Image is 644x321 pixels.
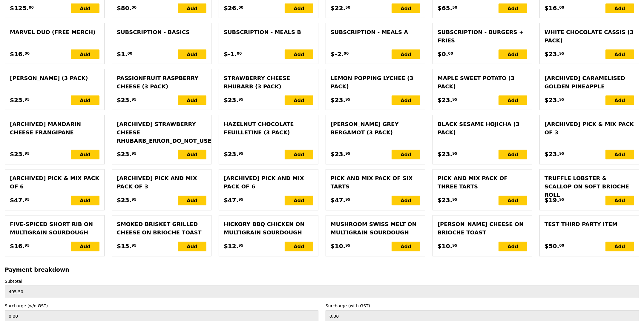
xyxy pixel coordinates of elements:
span: $23. [224,150,238,159]
span: 95 [559,51,564,56]
span: 95 [238,151,243,156]
span: 50 [452,5,457,10]
div: Add [178,196,206,205]
span: 95 [131,243,137,248]
div: Add [178,150,206,159]
div: Add [285,50,313,59]
h3: Payment breakdown [5,267,639,273]
span: 00 [559,5,564,10]
div: [Archived] Mandarin Cheese Frangipane [10,120,99,137]
span: $23. [545,50,559,59]
span: $1. [117,50,127,59]
span: $23. [438,150,452,159]
div: Add [285,196,313,205]
span: 95 [24,197,30,202]
span: 95 [345,243,350,248]
div: Add [178,242,206,251]
span: 95 [24,97,30,102]
div: Subscription - Meals A [331,28,420,36]
span: 00 [448,51,453,56]
span: $23. [224,96,238,105]
div: Add [392,96,420,105]
span: $26. [224,4,238,13]
div: Subscription - Basics [117,28,206,36]
span: 00 [29,5,34,10]
div: Add [392,50,420,59]
div: [PERSON_NAME] (3 pack) [10,74,99,82]
div: Passionfruit Raspberry Cheese (3 pack) [117,74,206,91]
span: $10. [438,242,452,251]
span: $65. [438,4,452,13]
span: $47. [224,196,238,205]
div: Add [285,96,313,105]
div: [Archived] Strawberry Cheese Rhubarb_error_do_not_use [117,120,206,145]
span: 95 [345,197,350,202]
div: Add [178,50,206,59]
div: [Archived] Pick and mix pack of 3 [117,174,206,191]
span: 95 [559,97,564,102]
span: 00 [559,243,564,248]
div: Add [499,50,527,59]
span: 50 [345,5,350,10]
div: White Chocolate Cassis (3 pack) [545,28,634,45]
div: Add [178,96,206,105]
span: 95 [452,151,457,156]
span: 95 [452,197,457,202]
span: $10. [331,242,345,251]
div: Add [605,150,634,159]
span: 95 [24,151,30,156]
span: 95 [452,243,457,248]
span: 95 [238,197,243,202]
div: Add [499,96,527,105]
div: Subscription - Burgers + Fries [438,28,527,45]
span: $47. [331,196,345,205]
span: $-2. [331,50,344,59]
span: $125. [10,4,29,13]
div: Add [71,4,99,13]
div: Add [71,96,99,105]
span: 95 [24,243,30,248]
div: Add [499,242,527,251]
div: Add [605,196,634,205]
span: 00 [127,51,132,56]
div: Add [499,150,527,159]
span: $23. [117,196,131,205]
div: Strawberry Cheese Rhubarb (3 pack) [224,74,313,91]
div: Add [392,242,420,251]
span: $12. [224,242,238,251]
span: $23. [438,196,452,205]
span: $0. [438,50,448,59]
span: $23. [117,150,131,159]
div: Add [285,150,313,159]
div: Hazelnut Chocolate Feuilletine (3 pack) [224,120,313,137]
div: Hickory BBQ Chicken on Multigrain Sourdough [224,220,313,237]
div: Add [605,242,634,251]
div: Black Sesame Hojicha (3 pack) [438,120,527,137]
div: Add [71,150,99,159]
span: 95 [345,97,350,102]
span: 95 [559,197,564,202]
span: $23. [10,150,24,159]
span: $80. [117,4,131,13]
div: [Archived] Pick & mix pack of 6 [10,174,99,191]
div: Add [285,242,313,251]
div: Add [605,96,634,105]
div: Add [499,4,527,13]
span: $47. [10,196,24,205]
div: Marvel Duo (Free merch) [10,28,99,36]
span: $19. [545,196,559,205]
div: Add [178,4,206,13]
div: Truffle Lobster & Scallop on Soft Brioche Roll [545,174,634,199]
div: [PERSON_NAME] Grey Bergamot (3 pack) [331,120,420,137]
span: 00 [344,51,349,56]
div: [PERSON_NAME] Cheese on Brioche Toast [438,220,527,237]
span: 95 [131,197,137,202]
span: 00 [237,51,242,56]
span: 95 [238,243,243,248]
label: Subtotal [5,279,639,285]
div: Add [605,50,634,59]
span: 95 [131,151,137,156]
div: Maple Sweet Potato (3 pack) [438,74,527,91]
span: 95 [345,151,350,156]
span: $15. [117,242,131,251]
